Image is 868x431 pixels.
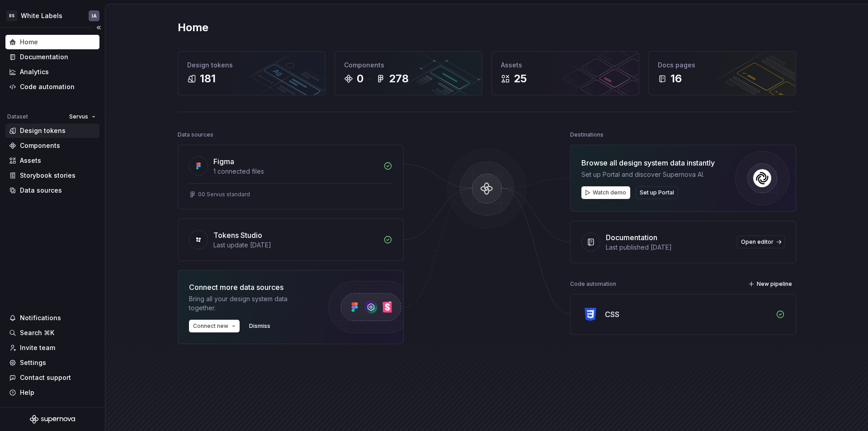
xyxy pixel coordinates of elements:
[335,51,482,95] a: Components0278
[357,71,363,86] div: 0
[20,52,68,62] div: Documentation
[193,322,228,330] span: Connect new
[20,82,75,91] div: Code automation
[745,278,796,290] button: New pipeline
[20,156,41,165] div: Assets
[5,50,99,64] a: Documentation
[20,373,71,382] div: Contact support
[5,168,99,183] a: Storybook stories
[65,110,99,123] button: Servus
[5,65,99,79] a: Analytics
[5,341,99,355] a: Invite team
[606,243,731,252] div: Last published [DATE]
[658,61,787,70] div: Docs pages
[20,358,46,367] div: Settings
[178,218,404,261] a: Tokens StudioLast update [DATE]
[69,113,88,120] span: Servus
[5,123,99,138] a: Design tokens
[189,294,311,313] div: Bring all your design system data together.
[737,236,785,248] a: Open editor
[178,145,404,209] a: Figma1 connected files00 Servus standard
[178,20,208,35] h2: Home
[501,61,630,70] div: Assets
[5,80,99,94] a: Code automation
[20,388,34,397] div: Help
[514,71,527,86] div: 25
[245,320,274,332] button: Dismiss
[757,280,792,288] span: New pipeline
[5,385,99,400] button: Help
[198,191,250,198] div: 00 Servus standard
[20,67,49,76] div: Analytics
[178,51,325,95] a: Design tokens181
[5,35,99,49] a: Home
[30,415,75,424] svg: Supernova Logo
[570,278,616,290] div: Code automation
[491,51,639,95] a: Assets25
[20,141,60,150] div: Components
[92,21,105,34] button: Collapse sidebar
[5,326,99,340] button: Search ⌘K
[20,186,62,195] div: Data sources
[20,328,54,337] div: Search ⌘K
[21,11,62,20] div: White Labels
[178,128,213,141] div: Data sources
[581,186,630,199] button: Watch demo
[5,311,99,325] button: Notifications
[20,313,61,322] div: Notifications
[389,71,409,86] div: 278
[20,343,55,352] div: Invite team
[5,183,99,198] a: Data sources
[213,156,234,167] div: Figma
[249,322,270,330] span: Dismiss
[92,12,97,19] div: IA
[20,126,66,135] div: Design tokens
[20,38,38,47] div: Home
[670,71,682,86] div: 16
[189,320,240,332] button: Connect new
[593,189,626,196] span: Watch demo
[741,238,774,246] span: Open editor
[213,230,262,241] div: Tokens Studio
[581,170,715,179] div: Set up Portal and discover Supernova AI.
[570,128,604,141] div: Destinations
[200,71,216,86] div: 181
[5,355,99,370] a: Settings
[648,51,796,95] a: Docs pages16
[640,189,674,196] span: Set up Portal
[7,113,28,120] div: Dataset
[20,171,75,180] div: Storybook stories
[5,153,99,168] a: Assets
[605,309,619,320] div: CSS
[187,61,316,70] div: Design tokens
[606,232,657,243] div: Documentation
[5,138,99,153] a: Components
[5,370,99,385] button: Contact support
[2,6,103,25] button: BSWhite LabelsIA
[636,186,678,199] button: Set up Portal
[6,10,17,21] div: BS
[189,282,311,293] div: Connect more data sources
[581,157,715,168] div: Browse all design system data instantly
[213,167,378,176] div: 1 connected files
[344,61,473,70] div: Components
[213,241,378,250] div: Last update [DATE]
